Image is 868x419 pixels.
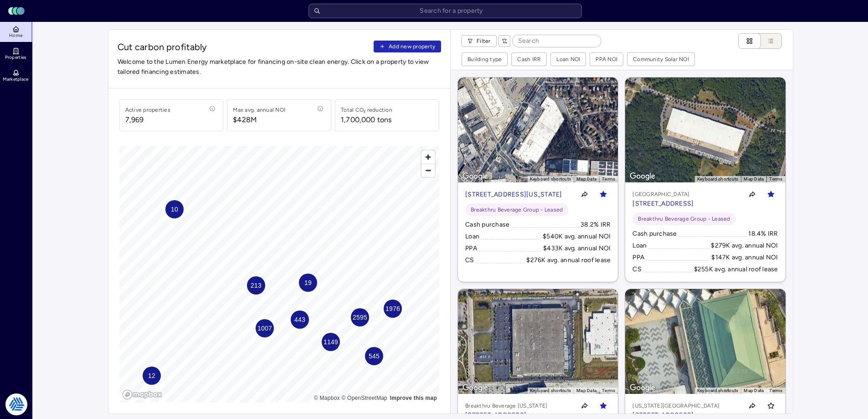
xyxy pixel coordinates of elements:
[341,105,392,114] div: Total CO₂ reduction
[314,395,340,401] a: Mapbox
[543,232,611,242] div: $540K avg. annual NOI
[341,395,387,401] a: OpenStreetMap
[694,264,778,274] div: $255K avg. annual roof lease
[462,53,507,66] button: Building type
[3,77,28,82] span: Marketplace
[632,401,719,410] p: [US_STATE][GEOGRAPHIC_DATA]
[465,243,477,253] div: PPA
[465,190,562,200] p: [STREET_ADDRESS][US_STATE]
[322,333,340,351] div: Map marker
[465,220,509,230] div: Cash purchase
[477,36,491,46] span: Filter
[385,304,400,314] span: 1976
[638,214,730,223] span: Breakthru Beverage Group - Leased
[299,274,317,292] div: Map marker
[596,187,611,202] button: Toggle favorite
[632,190,693,199] p: [GEOGRAPHIC_DATA]
[233,105,285,114] div: Max avg. annual NOI
[465,232,479,242] div: Loan
[143,367,161,385] div: Map marker
[465,401,547,410] p: Breakthru Beverage [US_STATE]
[596,398,611,413] button: Toggle favorite
[632,264,642,274] div: CS
[551,53,586,66] button: Loan NOI
[764,187,778,202] button: Toggle favorite
[421,150,435,164] button: Zoom in
[304,278,311,288] span: 19
[390,395,437,401] a: Map feedback
[711,241,778,251] div: $279K avg. annual NOI
[513,35,601,47] input: Search
[517,55,541,64] div: Cash IRR
[250,280,261,290] span: 213
[596,55,617,64] div: PPA NOI
[365,347,383,365] div: Map marker
[118,57,442,77] span: Welcome to the Lumen Energy marketplace for financing on-site clean energy. Click on a property t...
[374,41,441,52] button: Add new property
[632,229,677,239] div: Cash purchase
[351,308,369,326] div: Map marker
[556,55,580,64] div: Loan NOI
[170,204,178,214] span: 10
[291,310,309,329] div: Map marker
[627,53,694,66] button: Community Solar NOI
[748,229,778,239] div: 18.4% IRR
[148,371,155,381] span: 12
[632,241,647,251] div: Loan
[590,53,623,66] button: PPA NOI
[580,220,611,230] div: 38.2% IRR
[526,255,611,265] div: $276K avg. annual roof lease
[632,253,644,263] div: PPA
[752,33,782,49] button: List view
[421,164,435,177] button: Zoom out
[165,200,184,218] div: Map marker
[462,35,497,47] button: Filter
[467,55,502,64] div: Building type
[352,312,367,322] span: 2595
[711,253,778,263] div: $147K avg. annual NOI
[512,53,546,66] button: Cash IRR
[5,55,27,60] span: Properties
[247,276,265,295] div: Map marker
[633,55,689,64] div: Community Solar NOI
[738,33,761,49] button: Cards view
[257,323,272,333] span: 1007
[233,114,285,125] span: $428M
[384,300,402,318] div: Map marker
[5,393,27,415] img: Tradition Energy
[458,78,618,282] a: Map[STREET_ADDRESS][US_STATE]Toggle favoriteBreakthru Beverage Group - LeasedCash purchase38.2% I...
[465,255,474,265] div: CS
[471,205,563,214] span: Breakthru Beverage Group - Leased
[632,199,693,209] p: [STREET_ADDRESS]
[119,146,440,403] canvas: Map
[764,398,778,413] button: Toggle favorite
[341,114,391,125] div: 1,700,000 tons
[308,4,582,18] input: Search for a property
[125,114,170,125] span: 7,969
[625,78,785,282] a: Map[GEOGRAPHIC_DATA][STREET_ADDRESS]Toggle favoriteBreakthru Beverage Group - LeasedCash purchase...
[125,105,170,114] div: Active properties
[294,315,305,325] span: 443
[122,389,162,400] a: Mapbox logo
[323,337,338,347] span: 1149
[256,319,274,337] div: Map marker
[543,243,611,253] div: $433K avg. annual NOI
[368,351,379,361] span: 545
[389,42,435,51] span: Add new property
[9,33,22,38] span: Home
[118,41,370,53] span: Cut carbon profitably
